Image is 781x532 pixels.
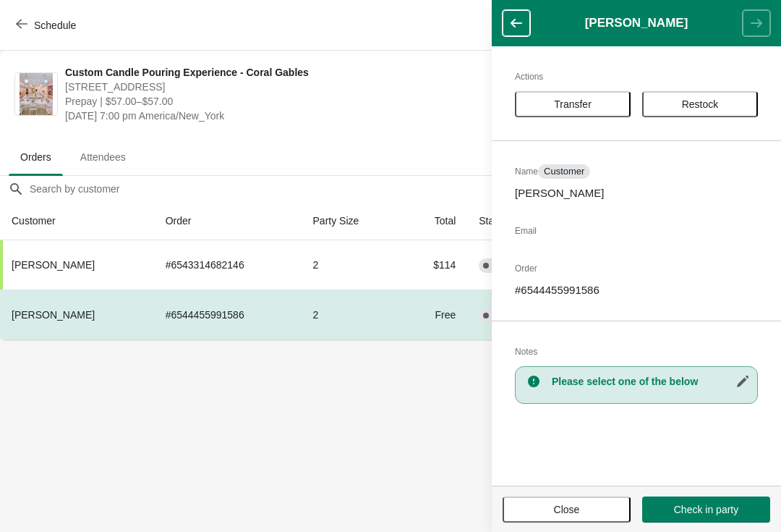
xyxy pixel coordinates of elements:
[29,176,781,202] input: Search by customer
[554,98,592,110] span: Transfer
[642,497,770,523] button: Check in party
[154,202,302,240] th: Order
[34,20,76,31] span: Schedule
[554,504,580,515] span: Close
[515,91,631,117] button: Transfer
[552,374,750,389] h3: Please select one of the below
[467,202,555,240] th: Status
[65,80,503,94] span: [STREET_ADDRESS]
[515,224,758,238] h2: Email
[515,261,758,276] h2: Order
[65,65,503,80] span: Custom Candle Pouring Experience - Coral Gables
[674,504,738,515] span: Check in party
[302,240,401,290] td: 2
[515,69,758,84] h2: Actions
[401,240,467,290] td: $114
[12,259,95,271] span: [PERSON_NAME]
[515,164,758,179] h2: Name
[302,290,401,339] td: 2
[9,144,63,170] span: Orders
[544,166,584,177] span: Customer
[154,290,302,339] td: # 6544455991586
[69,144,137,170] span: Attendees
[642,91,758,117] button: Restock
[20,73,54,115] img: Custom Candle Pouring Experience - Coral Gables
[401,290,467,339] td: Free
[65,94,503,109] span: Prepay | $57.00–$57.00
[530,16,743,30] h1: [PERSON_NAME]
[154,240,302,290] td: # 6543314682146
[515,283,758,297] p: # 6544455991586
[65,109,503,123] span: [DATE] 7:00 pm America/New_York
[682,98,719,110] span: Restock
[515,186,758,200] p: [PERSON_NAME]
[12,309,95,321] span: [PERSON_NAME]
[515,345,758,359] h2: Notes
[401,202,467,240] th: Total
[302,202,401,240] th: Party Size
[503,497,631,523] button: Close
[7,12,88,38] button: Schedule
